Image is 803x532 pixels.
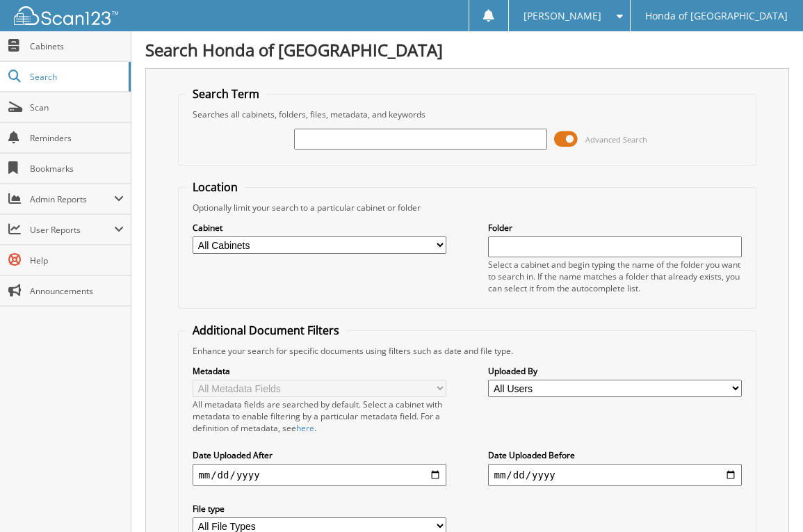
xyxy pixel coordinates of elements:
span: Bookmarks [30,163,124,175]
span: Search [30,71,122,83]
span: Admin Reports [30,193,114,205]
a: here [296,422,314,434]
div: All metadata fields are searched by default. Select a cabinet with metadata to enable filtering b... [193,398,446,434]
legend: Location [186,179,245,195]
label: Folder [488,222,741,234]
span: Announcements [30,285,124,297]
div: Select a cabinet and begin typing the name of the folder you want to search in. If the name match... [488,259,741,294]
label: Metadata [193,365,446,377]
label: Cabinet [193,222,446,234]
div: Enhance your search for specific documents using filters such as date and file type. [186,345,748,357]
span: [PERSON_NAME] [524,12,601,20]
input: end [488,464,741,486]
legend: Search Term [186,86,266,102]
div: Optionally limit your search to a particular cabinet or folder [186,202,748,213]
span: Advanced Search [585,134,647,145]
span: Help [30,255,124,266]
img: scan123-logo-white.svg [14,6,118,25]
span: Honda of [GEOGRAPHIC_DATA] [645,12,788,20]
span: Cabinets [30,40,124,52]
label: Uploaded By [488,365,741,377]
div: Searches all cabinets, folders, files, metadata, and keywords [186,108,748,120]
span: Reminders [30,132,124,144]
span: User Reports [30,224,114,236]
h1: Search Honda of [GEOGRAPHIC_DATA] [145,38,789,61]
label: File type [193,503,446,515]
legend: Additional Document Filters [186,323,346,338]
label: Date Uploaded Before [488,449,741,461]
input: start [193,464,446,486]
label: Date Uploaded After [193,449,446,461]
span: Scan [30,102,124,113]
